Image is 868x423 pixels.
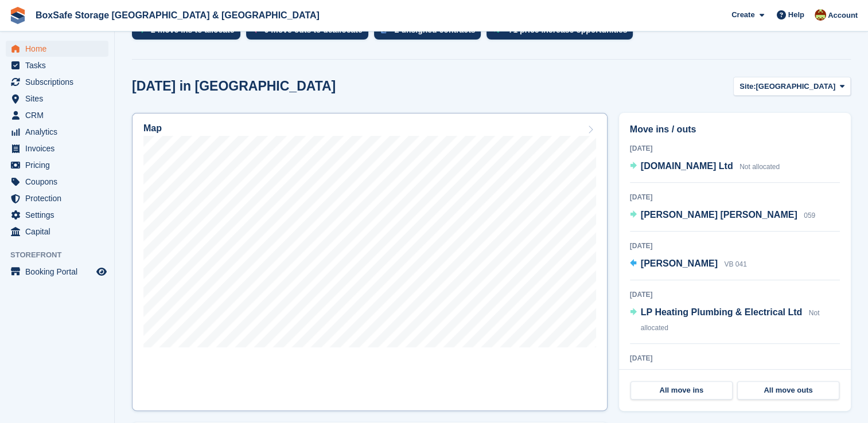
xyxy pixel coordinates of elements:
[6,124,108,140] a: menu
[6,207,108,223] a: menu
[737,381,839,399] a: All move outs
[25,190,94,206] span: Protection
[6,157,108,173] a: menu
[6,224,108,240] a: menu
[739,163,780,171] span: Not allocated
[630,381,733,399] a: All move ins
[731,9,754,21] span: Create
[804,211,815,220] span: 059
[132,79,336,94] h2: [DATE] in [GEOGRAPHIC_DATA]
[788,9,804,21] span: Help
[630,192,840,202] div: [DATE]
[630,208,815,223] a: [PERSON_NAME] [PERSON_NAME] 059
[6,107,108,123] a: menu
[25,124,94,140] span: Analytics
[25,140,94,156] span: Invoices
[95,265,108,279] a: Preview store
[6,74,108,90] a: menu
[6,57,108,73] a: menu
[25,157,94,173] span: Pricing
[486,20,639,45] a: 71 price increase opportunities
[641,258,718,268] span: [PERSON_NAME]
[630,241,840,251] div: [DATE]
[246,20,374,45] a: 6 move outs to deallocate
[630,305,840,335] a: LP Heating Plumbing & Electrical Ltd Not allocated
[630,159,780,174] a: [DOMAIN_NAME] Ltd Not allocated
[6,264,108,280] a: menu
[630,123,840,136] h2: Move ins / outs
[31,6,324,25] a: BoxSafe Storage [GEOGRAPHIC_DATA] & [GEOGRAPHIC_DATA]
[143,123,162,134] h2: Map
[739,81,756,92] span: Site:
[641,307,803,317] span: LP Heating Plumbing & Electrical Ltd
[6,190,108,206] a: menu
[6,174,108,190] a: menu
[10,249,114,261] span: Storefront
[6,91,108,107] a: menu
[25,174,94,190] span: Coupons
[9,7,26,24] img: stora-icon-8386f47178a22dfd0bd8f6a31ec36ba5ce8667c1dd55bd0f319d3a0aa187defe.svg
[828,10,858,21] span: Account
[374,20,487,45] a: 2 unsigned contracts
[6,41,108,57] a: menu
[25,41,94,57] span: Home
[630,143,840,154] div: [DATE]
[132,113,608,411] a: Map
[25,74,94,90] span: Subscriptions
[6,140,108,156] a: menu
[641,161,733,171] span: [DOMAIN_NAME] Ltd
[25,207,94,223] span: Settings
[25,107,94,123] span: CRM
[641,309,820,332] span: Not allocated
[25,91,94,107] span: Sites
[25,57,94,73] span: Tasks
[630,257,747,272] a: [PERSON_NAME] VB 041
[630,289,840,300] div: [DATE]
[132,20,246,45] a: 2 move ins to allocate
[630,353,840,363] div: [DATE]
[733,77,851,96] button: Site: [GEOGRAPHIC_DATA]
[815,9,826,21] img: Kim
[756,81,835,92] span: [GEOGRAPHIC_DATA]
[641,210,797,220] span: [PERSON_NAME] [PERSON_NAME]
[724,260,746,268] span: VB 041
[25,264,94,280] span: Booking Portal
[25,224,94,240] span: Capital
